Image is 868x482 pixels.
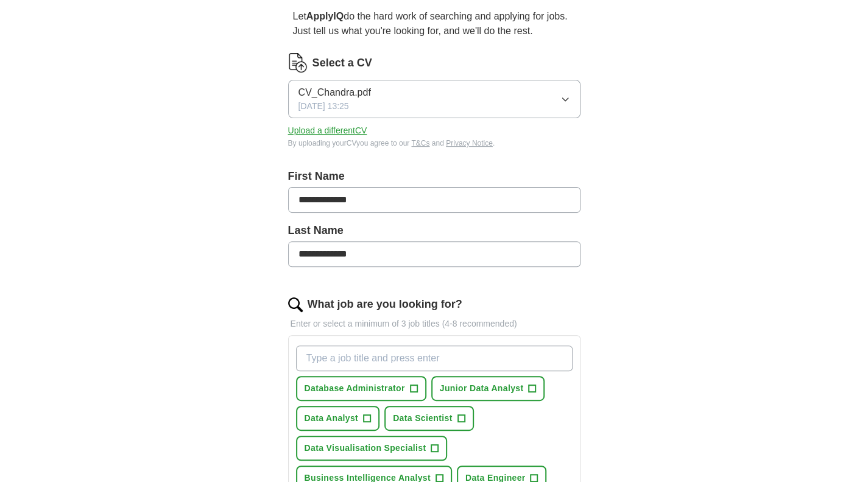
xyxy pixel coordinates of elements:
button: Upload a differentCV [288,124,367,137]
a: T&Cs [411,139,429,147]
button: Data Analyst [296,406,380,431]
span: Data Visualisation Specialist [305,442,426,455]
label: Last Name [288,222,580,239]
a: Privacy Notice [446,139,493,147]
strong: ApplyIQ [306,11,344,21]
button: Junior Data Analyst [431,376,545,401]
button: CV_Chandra.pdf[DATE] 13:25 [288,80,580,118]
span: Data Analyst [305,412,359,425]
button: Data Scientist [384,406,474,431]
button: Database Administrator [296,376,426,401]
label: What job are you looking for? [308,296,462,313]
button: Data Visualisation Specialist [296,436,448,461]
label: First Name [288,168,580,185]
img: CV Icon [288,53,308,73]
input: Type a job title and press enter [296,346,573,371]
p: Let do the hard work of searching and applying for jobs. Just tell us what you're looking for, an... [288,4,580,43]
label: Select a CV [312,55,372,71]
span: Data Scientist [393,412,453,425]
span: Database Administrator [305,382,405,395]
p: Enter or select a minimum of 3 job titles (4-8 recommended) [288,317,580,330]
div: By uploading your CV you agree to our and . [288,138,580,149]
img: search.png [288,297,303,312]
span: CV_Chandra.pdf [298,85,371,100]
span: [DATE] 13:25 [298,100,349,113]
span: Junior Data Analyst [440,382,524,395]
